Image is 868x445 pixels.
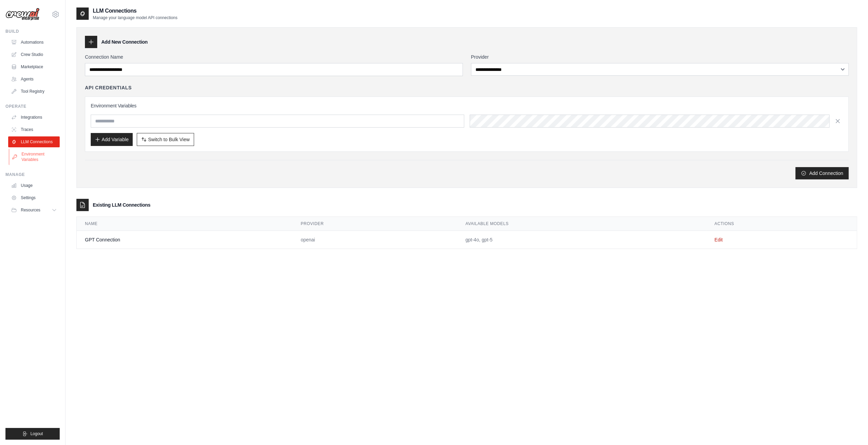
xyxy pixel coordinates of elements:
[93,15,177,20] p: Manage your language model API connections
[85,54,463,60] label: Connection Name
[5,8,40,21] img: Logo
[21,207,40,213] span: Resources
[9,149,60,165] a: Environment Variables
[85,84,132,91] h4: API Credentials
[8,124,60,135] a: Traces
[5,428,60,440] button: Logout
[8,37,60,48] a: Automations
[8,180,60,191] a: Usage
[8,61,60,72] a: Marketplace
[8,49,60,60] a: Crew Studio
[8,86,60,97] a: Tool Registry
[293,217,457,231] th: Provider
[148,136,190,143] span: Switch to Bulk View
[77,231,293,249] td: GPT Connection
[93,7,177,15] h2: LLM Connections
[91,102,843,109] h3: Environment Variables
[8,136,60,147] a: LLM Connections
[8,192,60,203] a: Settings
[93,202,150,208] h3: Existing LLM Connections
[101,39,148,45] h3: Add New Connection
[8,205,60,216] button: Resources
[706,217,857,231] th: Actions
[91,133,133,146] button: Add Variable
[5,172,60,177] div: Manage
[5,104,60,109] div: Operate
[293,231,457,249] td: openai
[457,217,706,231] th: Available Models
[715,237,723,242] a: Edit
[8,74,60,85] a: Agents
[471,54,849,60] label: Provider
[5,29,60,34] div: Build
[457,231,706,249] td: gpt-4o, gpt-5
[77,217,293,231] th: Name
[30,431,43,436] span: Logout
[795,167,849,179] button: Add Connection
[8,112,60,123] a: Integrations
[137,133,194,146] button: Switch to Bulk View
